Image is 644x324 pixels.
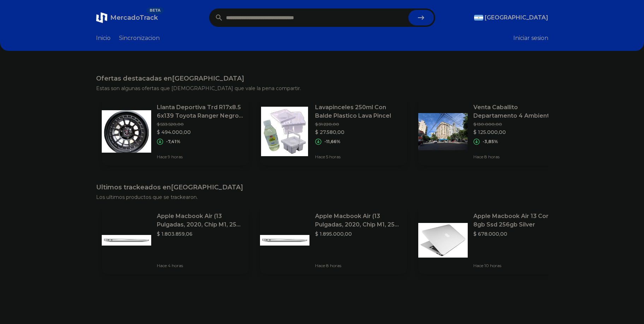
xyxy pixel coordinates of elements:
[418,206,565,274] a: Featured imageApple Macbook Air 13 Core I5 8gb Ssd 256gb Silver$ 678.000,00Hace 10 horas
[102,107,151,156] img: Featured image
[513,34,548,42] button: Iniciar sesion
[418,216,468,265] img: Featured image
[473,230,560,237] p: $ 678.000,00
[315,212,401,229] p: Apple Macbook Air (13 Pulgadas, 2020, Chip M1, 256 Gb De Ssd, 8 Gb De Ram) - Plata
[473,212,560,229] p: Apple Macbook Air 13 Core I5 8gb Ssd 256gb Silver
[96,182,548,192] h1: Ultimos trackeados en [GEOGRAPHIC_DATA]
[157,129,243,136] p: $ 494.000,00
[473,263,560,269] p: Hace 10 horas
[147,7,163,14] span: BETA
[102,216,151,265] img: Featured image
[260,216,309,265] img: Featured image
[473,122,560,127] p: $ 130.000,00
[315,263,401,269] p: Hace 8 horas
[157,154,243,160] p: Hace 9 horas
[474,15,483,20] img: Argentina
[157,103,243,120] p: Llanta Deportiva Trd R17x8.5 6x139 Toyota Ranger Negro Mate
[473,103,560,120] p: Venta Caballito Departamento 4 Ambientes Frente
[157,212,243,229] p: Apple Macbook Air (13 Pulgadas, 2020, Chip M1, 256 Gb De Ssd, 8 Gb De Ram) - Plata
[260,98,407,165] a: Featured imageLavapinceles 250ml Con Balde Plastico Lava Pincel$ 31.220,00$ 27.580,00-11,66%Hace ...
[315,230,401,237] p: $ 1.895.000,00
[157,230,243,237] p: $ 1.803.859,06
[96,85,548,92] p: Estas son algunas ofertas que [DEMOGRAPHIC_DATA] que vale la pena compartir.
[166,139,181,145] p: -7,41%
[324,139,341,145] p: -11,66%
[485,13,548,22] span: [GEOGRAPHIC_DATA]
[157,263,243,269] p: Hace 4 horas
[96,194,548,201] p: Los ultimos productos que se trackearon.
[473,129,560,136] p: $ 125.000,00
[474,13,548,22] button: [GEOGRAPHIC_DATA]
[102,98,249,165] a: Featured imageLlanta Deportiva Trd R17x8.5 6x139 Toyota Ranger Negro Mate$ 533.520,00$ 494.000,00...
[315,103,401,120] p: Lavapinceles 250ml Con Balde Plastico Lava Pincel
[315,154,401,160] p: Hace 5 horas
[483,139,498,145] p: -3,85%
[96,34,111,42] a: Inicio
[315,122,401,127] p: $ 31.220,00
[473,154,560,160] p: Hace 8 horas
[96,12,107,23] img: MercadoTrack
[96,73,548,83] h1: Ofertas destacadas en [GEOGRAPHIC_DATA]
[96,12,158,23] a: MercadoTrackBETA
[110,14,158,22] span: MercadoTrack
[102,206,249,274] a: Featured imageApple Macbook Air (13 Pulgadas, 2020, Chip M1, 256 Gb De Ssd, 8 Gb De Ram) - Plata$...
[260,206,407,274] a: Featured imageApple Macbook Air (13 Pulgadas, 2020, Chip M1, 256 Gb De Ssd, 8 Gb De Ram) - Plata$...
[315,129,401,136] p: $ 27.580,00
[418,107,468,156] img: Featured image
[418,98,565,165] a: Featured imageVenta Caballito Departamento 4 Ambientes Frente$ 130.000,00$ 125.000,00-3,85%Hace 8...
[157,122,243,127] p: $ 533.520,00
[119,34,160,42] a: Sincronizacion
[260,107,309,156] img: Featured image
